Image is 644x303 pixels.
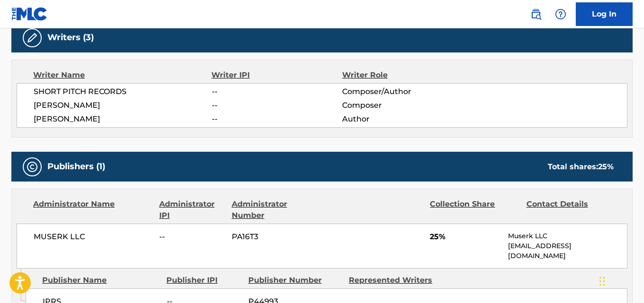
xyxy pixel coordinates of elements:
[27,32,38,43] img: Writers
[548,161,614,173] div: Total shares:
[166,275,241,286] div: Publisher IPI
[555,9,566,20] img: help
[349,275,443,286] div: Represented Writers
[530,9,542,20] img: search
[599,267,605,295] div: Drag
[430,231,501,242] span: 25%
[34,231,152,242] span: MUSERK LLC
[598,162,614,171] span: 25 %
[248,275,342,286] div: Publisher Number
[232,199,321,221] div: Administrator Number
[33,199,152,221] div: Administrator Name
[212,100,342,111] span: --
[47,32,94,43] h5: Writers (3)
[551,5,570,24] div: Help
[508,231,627,241] p: Muserk LLC
[42,275,159,286] div: Publisher Name
[526,199,616,221] div: Contact Details
[212,113,342,125] span: --
[212,86,342,97] span: --
[159,231,225,242] span: --
[576,2,633,26] a: Log In
[34,86,212,97] span: SHORT PITCH RECORDS
[526,5,545,24] a: Public Search
[159,199,225,221] div: Administrator IPI
[34,100,212,111] span: [PERSON_NAME]
[211,69,342,81] div: Writer IPI
[34,113,212,125] span: [PERSON_NAME]
[342,69,461,81] div: Writer Role
[342,86,461,97] span: Composer/Author
[597,258,644,303] iframe: Chat Widget
[232,231,321,242] span: PA16T3
[508,241,627,261] p: [EMAIL_ADDRESS][DOMAIN_NAME]
[342,113,461,125] span: Author
[47,161,105,172] h5: Publishers (1)
[33,69,211,81] div: Writer Name
[27,161,38,173] img: Publishers
[430,199,519,221] div: Collection Share
[11,7,48,21] img: MLC Logo
[342,100,461,111] span: Composer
